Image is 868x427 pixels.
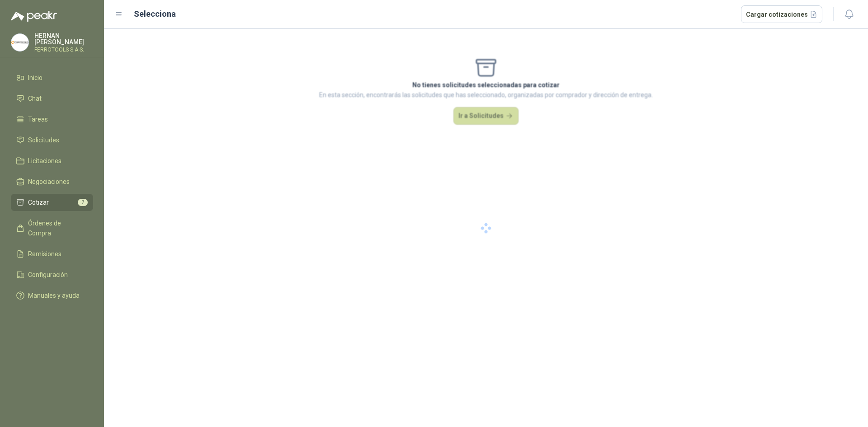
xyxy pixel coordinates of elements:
[11,152,93,169] a: Licitaciones
[28,156,61,166] span: Licitaciones
[741,5,823,23] button: Cargar cotizaciones
[78,199,88,206] span: 7
[28,94,42,103] span: Chat
[28,197,49,207] span: Cotizar
[28,249,61,259] span: Remisiones
[11,245,93,263] a: Remisiones
[28,73,42,83] span: Inicio
[28,291,80,300] span: Manuales y ayuda
[11,69,93,86] a: Inicio
[28,270,68,280] span: Configuración
[34,33,93,45] p: HERNAN [PERSON_NAME]
[28,177,70,187] span: Negociaciones
[11,215,93,242] a: Órdenes de Compra
[11,173,93,190] a: Negociaciones
[28,218,85,238] span: Órdenes de Compra
[11,131,93,149] a: Solicitudes
[11,287,93,304] a: Manuales y ayuda
[11,111,93,128] a: Tareas
[11,266,93,283] a: Configuración
[28,135,59,145] span: Solicitudes
[11,34,28,51] img: Company Logo
[34,47,93,52] p: FERROTOOLS S.A.S.
[11,194,93,211] a: Cotizar7
[28,114,48,124] span: Tareas
[11,11,57,22] img: Logo peakr
[11,90,93,107] a: Chat
[134,8,176,20] h2: Selecciona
